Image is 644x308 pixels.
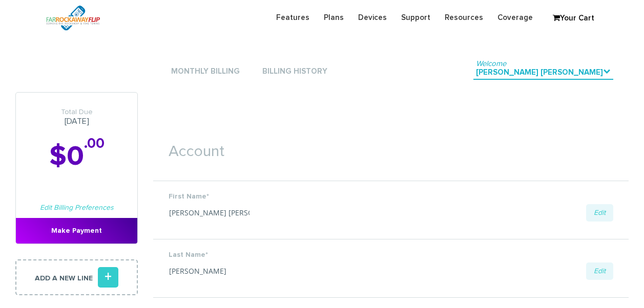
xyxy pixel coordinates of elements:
h3: [DATE] [16,108,137,126]
a: Monthly Billing [169,65,242,79]
a: Resources [438,8,490,28]
a: Make Payment [16,218,137,244]
span: Total Due [16,108,137,117]
a: Welcome[PERSON_NAME] [PERSON_NAME]. [473,66,613,80]
a: Edit Billing Preferences [40,204,114,211]
a: Coverage [490,8,540,28]
h1: Account [153,128,629,165]
a: Your Cart [548,11,599,26]
a: Support [394,8,438,28]
label: First Name* [169,191,613,202]
i: . [603,68,611,75]
a: Billing History [260,65,330,79]
a: Edit [586,262,613,280]
a: Features [269,8,317,28]
sup: .00 [84,137,105,151]
a: Plans [317,8,351,28]
i: + [98,267,118,288]
label: Last Name* [169,250,613,260]
span: Welcome [476,60,506,68]
a: Add a new line+ [15,259,138,295]
a: Devices [351,8,394,28]
a: Edit [586,204,613,222]
h2: $0 [16,142,137,172]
